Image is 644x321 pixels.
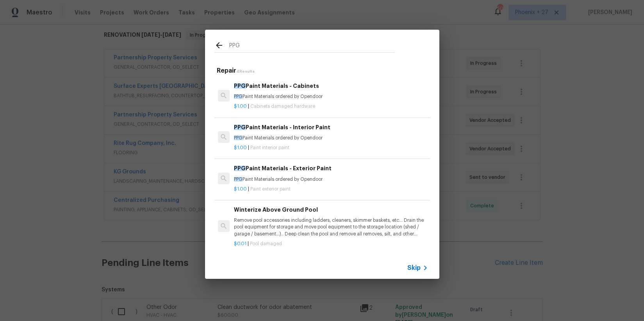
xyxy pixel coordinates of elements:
[250,145,289,150] span: Paint interior paint
[250,104,315,109] span: Cabinets damaged hardware
[236,70,255,73] span: 4 Results
[234,205,428,214] h6: Winterize Above Ground Pool
[234,144,428,151] p: |
[234,241,246,246] span: $0.01
[229,41,395,52] input: Search issues or repairs
[234,103,428,110] p: |
[234,93,428,100] p: Paint Materials ordered by Opendoor
[234,187,247,191] span: $1.00
[234,241,428,247] p: |
[234,164,428,173] h6: Paint Materials - Exterior Paint
[234,123,428,132] h6: Paint Materials - Interior Paint
[234,82,428,90] h6: Paint Materials - Cabinets
[234,217,428,237] p: Remove pool accessories including ladders, cleaners, skimmer baskets, etc… Drain the pool equipme...
[234,177,243,182] span: PPG
[234,83,246,89] span: PPG
[250,187,291,191] span: Paint exterior paint
[234,166,246,171] span: PPG
[234,186,428,193] p: |
[250,241,282,246] span: Pool damaged
[217,67,430,75] h5: Repair
[234,136,243,140] span: PPG
[234,104,247,109] span: $1.00
[234,135,428,141] p: Paint Materials ordered by Opendoor
[234,125,246,130] span: PPG
[407,264,421,272] span: Skip
[234,94,243,99] span: PPG
[234,176,428,183] p: Paint Materials ordered by Opendoor
[234,145,247,150] span: $1.00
